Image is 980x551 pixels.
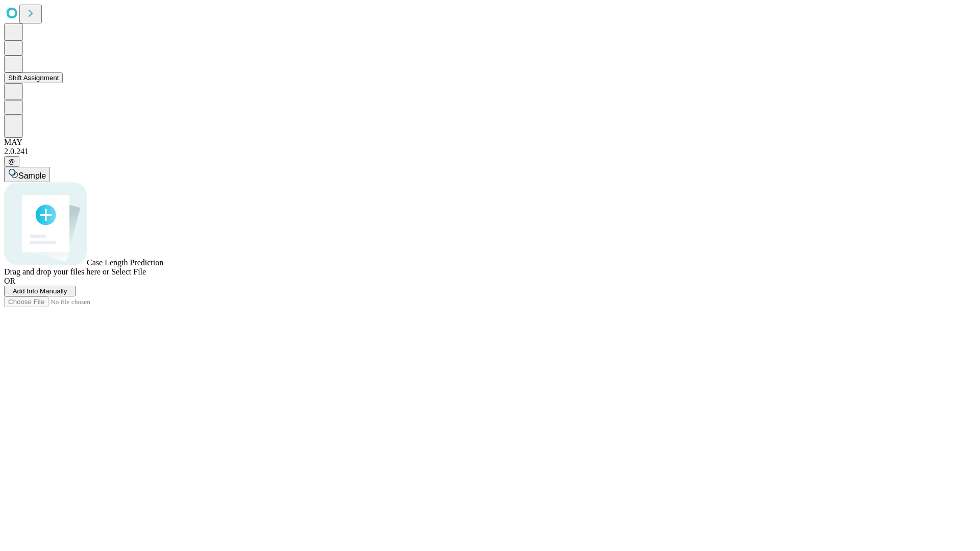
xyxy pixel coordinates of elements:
[4,167,50,182] button: Sample
[4,72,63,83] button: Shift Assignment
[8,158,15,165] span: @
[4,156,19,167] button: @
[87,258,163,267] span: Case Length Prediction
[18,171,46,180] span: Sample
[4,147,976,156] div: 2.0.241
[13,287,67,295] span: Add Info Manually
[4,267,109,276] span: Drag and drop your files here or
[111,267,146,276] span: Select File
[4,286,76,296] button: Add Info Manually
[4,277,15,285] span: OR
[4,138,976,147] div: MAY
